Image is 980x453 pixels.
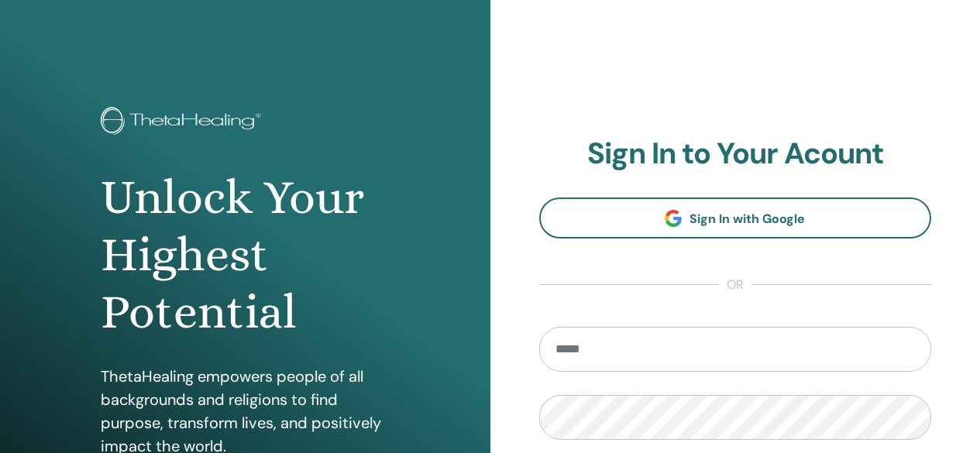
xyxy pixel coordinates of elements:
[719,276,751,294] span: or
[689,211,805,227] span: Sign In with Google
[539,136,932,172] h2: Sign In to Your Acount
[539,197,932,239] a: Sign In with Google
[101,169,389,341] h1: Unlock Your Highest Potential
